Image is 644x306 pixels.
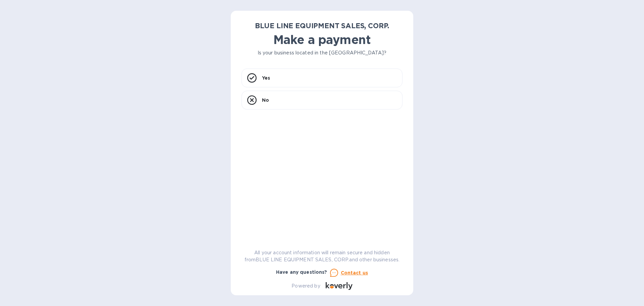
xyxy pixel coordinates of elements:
b: Have any questions? [276,269,327,275]
p: No [262,97,269,103]
p: Yes [262,75,270,81]
b: BLUE LINE EQUIPMENT SALES, CORP. [255,21,389,30]
h1: Make a payment [241,33,402,47]
p: Is your business located in the [GEOGRAPHIC_DATA]? [241,49,402,56]
p: All your account information will remain secure and hidden from BLUE LINE EQUIPMENT SALES, CORP. ... [241,249,402,263]
p: Powered by [291,282,320,290]
u: Contact us [341,270,368,275]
